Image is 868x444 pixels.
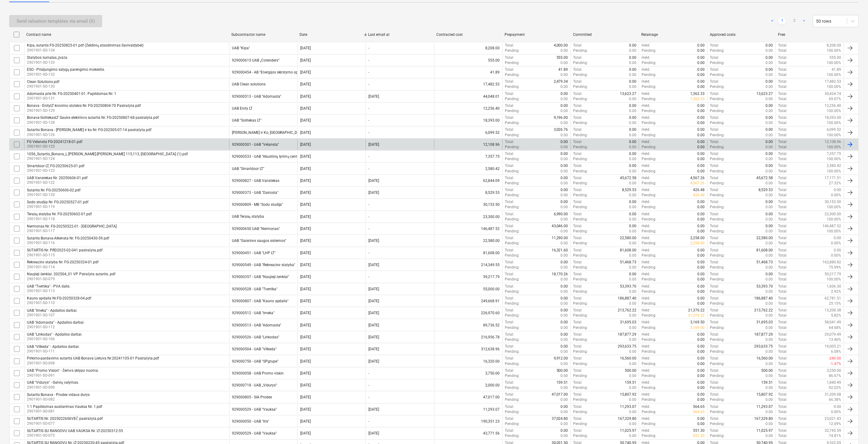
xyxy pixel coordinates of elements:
[830,55,841,60] p: 555.00
[710,84,725,89] p: Pending :
[629,48,636,53] p: 0.00
[27,84,59,89] p: 2901901-SO-130
[434,404,502,415] div: 11,293.07
[766,55,773,60] p: 0.00
[698,79,705,84] p: 0.00
[629,108,636,114] p: 0.00
[368,154,369,159] div: -
[698,115,705,120] p: 0.00
[27,140,82,144] div: FG Velansta FG-20241218-01.pdf
[766,115,773,120] p: 0.00
[710,151,719,156] p: Total :
[561,156,568,162] p: 0.00
[505,151,514,156] p: Total :
[827,120,841,126] p: 100.00%
[434,139,502,150] div: 12,108.96
[434,67,502,77] div: 41.89
[573,72,588,77] p: Pending :
[642,139,650,145] p: Held :
[698,151,705,156] p: 0.00
[434,428,502,438] div: 43,771.56
[561,96,568,102] p: 0.00
[698,72,705,77] p: 0.00
[710,103,719,108] p: Total :
[827,151,841,156] p: 7,357.75
[434,103,502,114] div: 12,256.40
[766,96,773,102] p: 0.00
[801,17,808,25] a: Next page
[710,133,725,138] p: Pending :
[232,118,262,122] div: UAB "Solitekas LT"
[642,127,650,132] p: Held :
[698,84,705,89] p: 0.00
[232,130,305,135] div: Glori ir Ko, UAB
[832,67,841,72] p: 41.89
[573,84,588,89] p: Pending :
[827,84,841,89] p: 100.00%
[505,79,514,84] p: Total :
[766,145,773,150] p: 0.00
[629,67,636,72] p: 0.00
[827,48,841,53] p: 100.00%
[642,120,656,126] p: Pending :
[26,32,226,37] div: Contract name
[573,96,588,102] p: Pending :
[554,79,568,84] p: 2,479.34
[27,72,105,77] p: 2901901-SO-132
[368,118,369,122] div: -
[561,151,568,156] p: 0.00
[232,94,281,99] div: 929000513 - UAB "Adomasta"
[27,92,116,96] div: Adomasta prie Nr. FG-20250401-01. Papildomas Nr. 1
[505,91,514,96] p: Total :
[629,79,636,84] p: 0.00
[27,80,59,84] div: Clean Solutions.pdf
[698,133,705,138] p: 0.00
[698,156,705,162] p: 0.00
[573,145,588,150] p: Pending :
[368,46,369,50] div: -
[642,151,650,156] p: Held :
[561,108,568,114] p: 0.00
[769,17,776,25] a: Previous page
[629,60,636,66] p: 0.00
[698,55,705,60] p: 0.00
[629,151,636,156] p: 0.00
[505,67,514,72] p: Total :
[642,156,656,162] p: Pending :
[778,60,788,66] p: Total :
[300,82,311,86] div: [DATE]
[554,43,568,48] p: 4,000.00
[232,154,304,159] div: 929000533 - UAB "Akustinių tyrimų centras"
[434,344,502,354] div: 312,638.96
[300,94,311,99] div: [DATE]
[710,120,725,126] p: Pending :
[27,55,67,60] div: Statybos žurnalas_Įvaža
[368,142,379,147] div: [DATE]
[766,139,773,145] p: 0.00
[629,43,636,48] p: 0.00
[778,151,788,156] p: Total :
[505,163,514,168] p: Total :
[778,55,788,60] p: Total :
[505,156,520,162] p: Pending :
[300,142,311,147] div: [DATE]
[642,103,650,108] p: Held :
[710,32,773,37] div: Approved costs
[642,55,650,60] p: Held :
[698,120,705,126] p: 0.00
[827,145,841,150] p: 100.00%
[561,103,568,108] p: 0.00
[434,332,502,342] div: 216,956.78
[710,115,719,120] p: Total :
[27,156,188,161] p: 2901901-SO-124
[827,156,841,162] p: 100.00%
[698,127,705,132] p: 0.00
[778,32,842,37] div: Free
[629,84,636,89] p: 0.00
[368,130,369,135] div: -
[573,103,583,108] p: Total :
[825,91,841,96] p: 30,424.74
[766,108,773,114] p: 0.00
[300,130,311,135] div: [DATE]
[573,133,588,138] p: Pending :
